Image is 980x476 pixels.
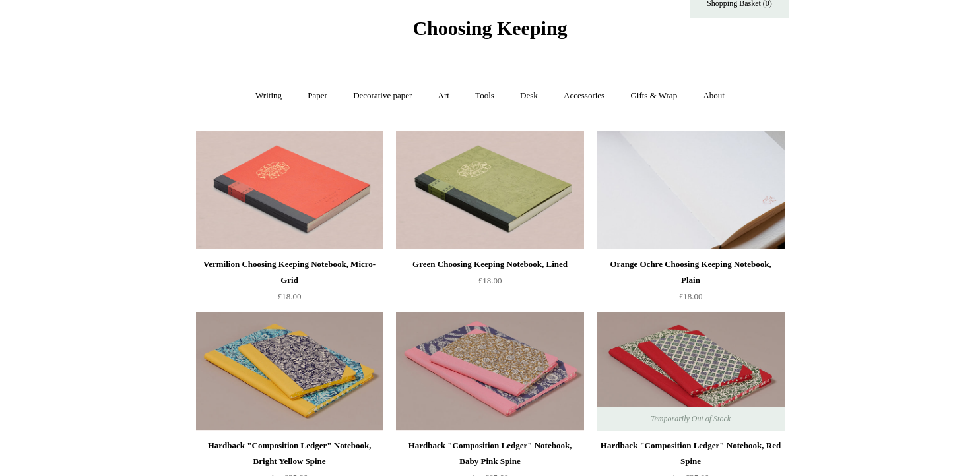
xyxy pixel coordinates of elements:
a: Green Choosing Keeping Notebook, Lined Green Choosing Keeping Notebook, Lined [396,131,583,249]
div: Vermilion Choosing Keeping Notebook, Micro-Grid [199,256,380,288]
img: Hardback "Composition Ledger" Notebook, Bright Yellow Spine [196,312,383,431]
div: Hardback "Composition Ledger" Notebook, Baby Pink Spine [399,438,580,469]
a: Tools [463,78,506,113]
img: Vermilion Choosing Keeping Notebook, Micro-Grid [196,131,383,249]
a: Orange Ochre Choosing Keeping Notebook, Plain Orange Ochre Choosing Keeping Notebook, Plain [597,131,784,249]
div: Hardback "Composition Ledger" Notebook, Bright Yellow Spine [199,438,380,469]
span: £18.00 [679,291,703,301]
span: Choosing Keeping [412,17,567,39]
a: Choosing Keeping [412,28,567,37]
div: Orange Ochre Choosing Keeping Notebook, Plain [600,256,781,288]
a: Vermilion Choosing Keeping Notebook, Micro-Grid £18.00 [196,256,383,311]
div: Green Choosing Keeping Notebook, Lined [399,256,580,272]
a: Desk [508,78,550,113]
span: £18.00 [478,276,502,285]
img: Hardback "Composition Ledger" Notebook, Baby Pink Spine [396,312,583,431]
a: Gifts & Wrap [618,78,689,113]
div: Hardback "Composition Ledger" Notebook, Red Spine [600,438,781,469]
a: Accessories [552,78,616,113]
a: Art [426,78,461,113]
span: £18.00 [278,291,302,301]
img: Orange Ochre Choosing Keeping Notebook, Plain [597,131,784,249]
img: Hardback "Composition Ledger" Notebook, Red Spine [597,312,784,431]
a: Hardback "Composition Ledger" Notebook, Bright Yellow Spine Hardback "Composition Ledger" Noteboo... [196,312,383,431]
a: Orange Ochre Choosing Keeping Notebook, Plain £18.00 [597,256,784,311]
a: About [691,78,736,113]
a: Green Choosing Keeping Notebook, Lined £18.00 [396,256,583,311]
img: Green Choosing Keeping Notebook, Lined [396,131,583,249]
a: Decorative paper [341,78,424,113]
span: Temporarily Out of Stock [637,407,744,431]
a: Writing [244,78,294,113]
a: Paper [296,78,339,113]
a: Hardback "Composition Ledger" Notebook, Baby Pink Spine Hardback "Composition Ledger" Notebook, B... [396,312,583,431]
a: Vermilion Choosing Keeping Notebook, Micro-Grid Vermilion Choosing Keeping Notebook, Micro-Grid [196,131,383,249]
a: Hardback "Composition Ledger" Notebook, Red Spine Hardback "Composition Ledger" Notebook, Red Spi... [597,312,784,431]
